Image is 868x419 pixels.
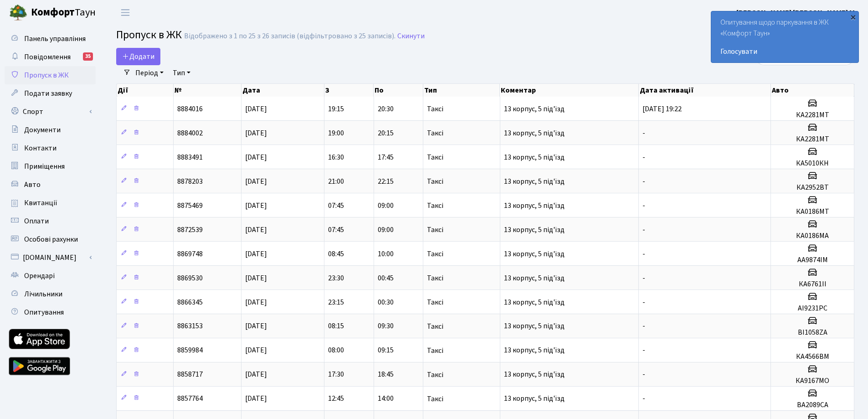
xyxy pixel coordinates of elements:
[116,27,182,43] span: Пропуск в ЖК
[328,104,344,114] span: 19:15
[427,323,443,330] span: Таксі
[397,32,425,41] a: Скинути
[427,105,443,113] span: Таксі
[775,256,850,264] h5: АА9874ІМ
[177,321,203,331] span: 8863153
[504,128,565,138] span: 13 корпус, 5 під'їзд
[328,370,344,380] span: 17:30
[775,304,850,313] h5: АI9231РС
[771,84,854,97] th: Авто
[24,125,61,135] span: Документи
[83,52,93,61] div: 35
[642,394,645,404] span: -
[116,48,160,65] a: Додати
[378,104,394,114] span: 20:30
[5,157,96,176] a: Приміщення
[24,143,56,153] span: Контакти
[642,273,645,283] span: -
[427,299,443,306] span: Таксі
[775,401,850,409] h5: ВА2089СА
[184,32,395,41] div: Відображено з 1 по 25 з 26 записів (відфільтровано з 25 записів).
[174,84,241,97] th: №
[642,152,645,162] span: -
[24,34,86,44] span: Панель управління
[378,297,394,307] span: 00:30
[328,176,344,186] span: 21:00
[642,201,645,211] span: -
[378,152,394,162] span: 17:45
[504,176,565,186] span: 13 корпус, 5 під'їзд
[245,201,267,211] span: [DATE]
[504,225,565,235] span: 13 корпус, 5 під'їзд
[5,230,96,248] a: Особові рахунки
[24,52,71,62] span: Повідомлення
[504,370,565,380] span: 13 корпус, 5 під'їзд
[5,285,96,303] a: Лічильники
[504,201,565,211] span: 13 корпус, 5 під'їзд
[245,249,267,259] span: [DATE]
[5,176,96,194] a: Авто
[504,321,565,331] span: 13 корпус, 5 під'їзд
[378,225,394,235] span: 09:00
[5,248,96,267] a: [DOMAIN_NAME]
[245,394,267,404] span: [DATE]
[24,88,72,98] span: Подати заявку
[328,201,344,211] span: 07:45
[374,84,423,97] th: По
[378,346,394,356] span: 09:15
[427,202,443,209] span: Таксі
[24,198,57,208] span: Квитанції
[245,346,267,356] span: [DATE]
[24,234,78,244] span: Особові рахунки
[31,5,96,21] span: Таун
[642,176,645,186] span: -
[775,135,850,144] h5: КА2281МТ
[775,207,850,216] h5: КА0186МТ
[5,66,96,84] a: Пропуск в ЖК
[177,346,203,356] span: 8859984
[31,5,75,20] b: Комфорт
[736,8,857,18] b: [PERSON_NAME] [PERSON_NAME] М.
[177,128,203,138] span: 8884002
[177,297,203,307] span: 8866345
[427,154,443,161] span: Таксі
[328,249,344,259] span: 08:45
[504,346,565,356] span: 13 корпус, 5 під'їзд
[177,176,203,186] span: 8878203
[328,273,344,283] span: 23:30
[5,30,96,48] a: Панель управління
[639,84,771,97] th: Дата активації
[504,104,565,114] span: 13 корпус, 5 під'їзд
[378,273,394,283] span: 00:45
[642,321,645,331] span: -
[177,273,203,283] span: 8869530
[5,303,96,321] a: Опитування
[245,176,267,186] span: [DATE]
[775,377,850,385] h5: КА9167МО
[328,128,344,138] span: 19:00
[5,84,96,103] a: Подати заявку
[775,183,850,192] h5: КА2952ВТ
[24,161,65,171] span: Приміщення
[378,201,394,211] span: 09:00
[427,250,443,258] span: Таксі
[177,104,203,114] span: 8884016
[642,104,682,114] span: [DATE] 19:22
[24,70,69,80] span: Пропуск в ЖК
[328,225,344,235] span: 07:45
[328,152,344,162] span: 16:30
[245,297,267,307] span: [DATE]
[504,152,565,162] span: 13 корпус, 5 під'їзд
[5,267,96,285] a: Орендарі
[117,84,174,97] th: Дії
[504,249,565,259] span: 13 корпус, 5 під'їзд
[378,176,394,186] span: 22:15
[5,212,96,230] a: Оплати
[245,225,267,235] span: [DATE]
[504,297,565,307] span: 13 корпус, 5 під'їзд
[427,371,443,378] span: Таксі
[245,321,267,331] span: [DATE]
[427,274,443,282] span: Таксі
[328,321,344,331] span: 08:15
[177,225,203,235] span: 8872539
